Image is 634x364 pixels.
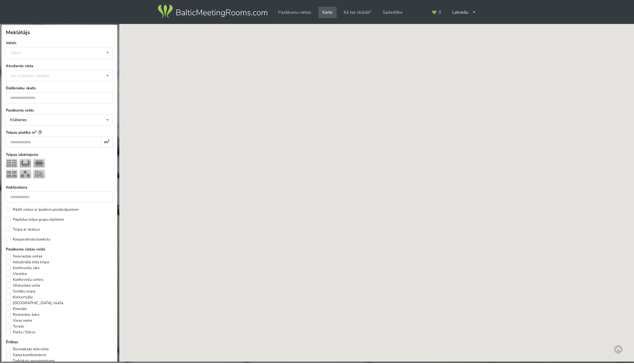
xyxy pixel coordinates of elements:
[6,312,39,318] label: Restorāns, bārs
[6,227,40,232] label: Telpa ar skatuvi
[157,4,268,20] img: Baltic Meeting Rooms
[340,7,375,18] a: Kā tas strādā?
[6,85,113,91] label: Dalībnieku skaits
[318,7,337,18] a: Karte
[20,170,31,178] img: Bankets
[6,159,18,168] img: Teātris
[378,7,406,18] a: Sadarbība
[6,346,49,352] label: Bezmaksas stāvvieta
[6,300,63,306] label: [GEOGRAPHIC_DATA], muiža
[6,236,50,242] label: Korporatīvais bankets
[448,7,480,18] div: Latviešu
[6,318,32,323] label: Viesu nams
[6,130,113,135] label: Telpas platība m
[6,207,78,213] label: Rādīt vietas ar īpašiem piedāvājumiem
[33,159,45,168] img: Sapulce
[6,329,35,335] label: Parks / Dārzs
[6,184,113,190] label: Nakšņošana
[6,217,64,222] label: Papildus telpa grupu darbiem
[6,107,113,113] label: Pasākuma veids
[6,259,49,265] label: Industriālā stila telpa
[33,170,45,178] img: Pieņemšana
[6,253,42,259] label: Neierastas vietas
[6,283,40,288] label: Vēsturiska vieta
[6,40,113,46] label: Valsts
[6,63,113,69] label: Atrašanās vieta
[10,50,22,55] div: Valsts
[6,352,46,358] label: Gaisa kondicionieris
[6,29,30,36] span: Meklētājs
[6,294,33,300] label: Koncertzāle
[6,265,40,271] label: Konferenču zāle
[6,170,18,178] img: Klase
[9,72,63,79] div: Var izvēlēties vairākas
[6,323,24,329] label: Terase
[6,152,113,158] label: Telpas izkārtojums
[101,137,113,148] div: m
[6,277,43,283] label: Konferenču centrs
[6,339,113,345] label: Ērtības
[439,10,441,15] span: 0
[6,306,27,312] label: Kinozāle
[6,288,35,294] label: Svinību telpa
[10,118,27,122] div: Klātienes
[20,159,31,168] img: U-Veids
[274,7,315,18] a: Pasākumu vietas
[35,129,37,133] sup: 2
[6,358,55,364] label: Dabiskais apgaismojums
[6,271,27,277] label: Viesnīca
[108,139,109,143] sup: 2
[6,246,113,252] label: Pasākuma vietas veids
